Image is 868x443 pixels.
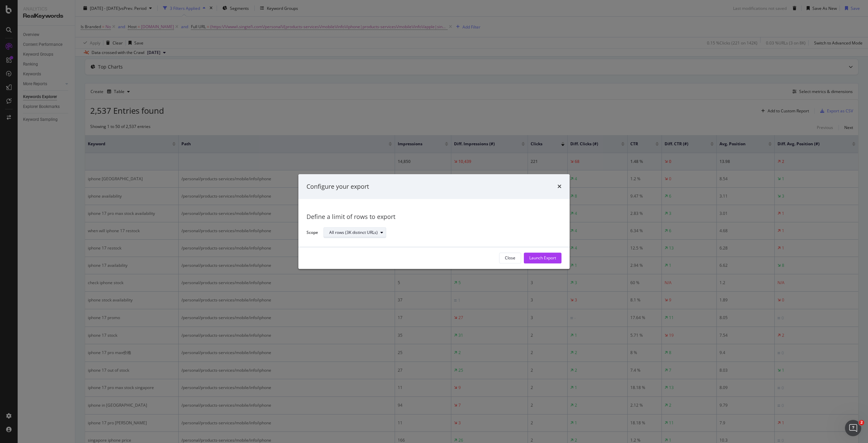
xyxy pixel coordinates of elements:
div: Close [505,255,515,261]
div: Launch Export [529,255,556,261]
button: Launch Export [524,253,561,263]
div: modal [298,174,570,269]
div: Configure your export [307,182,369,191]
button: All rows (3K distinct URLs) [323,227,386,238]
div: Define a limit of rows to export [307,213,561,222]
iframe: Intercom live chat [845,420,861,436]
div: times [557,182,561,191]
label: Scope [307,229,318,237]
button: Close [499,253,521,263]
div: All rows (3K distinct URLs) [329,231,378,235]
span: 2 [859,420,864,425]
